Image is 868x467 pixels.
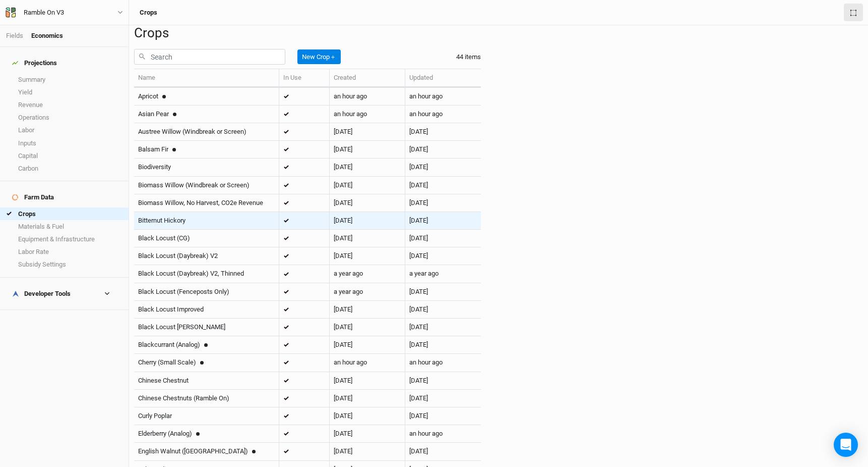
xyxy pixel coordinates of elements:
[138,145,168,153] span: Balsam Fir
[409,92,443,100] span: Sep 13, 2025 10:15 AM
[334,199,352,206] span: Nov 1, 2024 2:55 PM
[138,305,204,313] span: Black Locust Improved
[138,181,250,189] span: Biomass Willow (Windbreak or Screen)
[31,31,63,40] div: Economics
[297,49,341,65] button: New Crop＋
[24,8,64,18] div: Ramble On V3
[334,270,363,277] span: Aug 6, 2024 11:31 AM
[138,270,244,277] span: Black Locust (Daybreak) V2, Thinned
[334,447,352,455] span: Apr 17, 2025 8:37 PM
[279,69,330,87] th: In Use
[138,217,185,224] span: Bitternut Hickory
[138,430,192,437] span: Elderberry (Analog)
[334,323,352,331] span: Mar 13, 2023 3:26 PM
[334,358,367,366] span: Sep 13, 2025 10:17 AM
[138,377,189,384] span: Chinese Chestnut
[334,110,367,118] span: Sep 13, 2025 10:12 AM
[138,341,200,348] span: Blackcurrant (Analog)
[138,323,225,331] span: Black Locust Steiner
[834,433,858,457] div: Open Intercom Messenger
[409,394,428,402] span: May 2, 2023 7:59 PM
[330,69,405,87] th: Created
[334,252,352,260] span: Mar 11, 2024 2:11 PM
[138,252,218,260] span: Black Locust (Daybreak) V2
[138,288,229,295] span: Black Locust (Fenceposts Only)
[138,358,196,366] span: Cherry (Small Scale)
[140,9,157,17] h3: Crops
[409,181,428,189] span: Feb 12, 2025 4:25 PM
[134,25,863,41] h1: Crops
[138,163,171,171] span: Biodiversity
[409,412,428,420] span: Feb 20, 2024 9:28 AM
[409,128,428,135] span: Mar 4, 2025 11:59 AM
[138,92,158,100] span: Apricot
[334,288,363,295] span: Aug 7, 2024 11:32 AM
[456,53,481,62] div: 44 items
[334,234,352,242] span: Mar 13, 2023 3:26 PM
[409,110,443,118] span: Sep 13, 2025 10:18 AM
[12,193,54,201] div: Farm Data
[334,430,352,437] span: Jan 7, 2025 11:02 AM
[409,358,443,366] span: Sep 13, 2025 10:18 AM
[409,252,428,260] span: Mar 11, 2024 2:12 PM
[12,290,71,298] div: Developer Tools
[409,199,428,206] span: Nov 7, 2024 2:53 PM
[138,447,248,455] span: English Walnut (US)
[334,92,367,100] span: Sep 13, 2025 10:15 AM
[6,32,23,39] a: Fields
[409,447,428,455] span: Apr 17, 2025 8:38 PM
[409,430,443,437] span: Sep 13, 2025 10:18 AM
[134,49,285,65] input: Search
[5,7,123,18] button: Ramble On V3
[409,145,428,153] span: Jan 7, 2025 10:49 AM
[409,341,428,348] span: Jan 7, 2025 11:04 AM
[409,163,428,171] span: Mar 13, 2023 3:26 PM
[334,412,352,420] span: Mar 13, 2023 3:26 PM
[138,234,190,242] span: Black Locust (CG)
[334,181,352,189] span: Feb 12, 2025 4:25 PM
[405,69,481,87] th: Updated
[12,59,57,67] div: Projections
[138,110,169,118] span: Asian Pear
[334,341,352,348] span: Jan 7, 2025 11:01 AM
[334,217,352,224] span: Mar 13, 2023 3:26 PM
[409,217,428,224] span: Mar 13, 2023 3:26 PM
[334,305,352,313] span: Mar 13, 2023 3:26 PM
[334,145,352,153] span: Jan 7, 2025 10:48 AM
[409,305,428,313] span: Mar 13, 2023 3:26 PM
[334,128,352,135] span: Jan 7, 2025 10:51 AM
[138,128,246,135] span: Austree Willow (Windbreak or Screen)
[409,288,428,295] span: Jan 7, 2025 11:05 AM
[334,394,352,402] span: Mar 13, 2023 3:26 PM
[334,377,352,384] span: Mar 13, 2023 3:26 PM
[334,163,352,171] span: Mar 13, 2023 3:26 PM
[138,394,229,402] span: Chinese Chestnuts (Ramble On)
[138,412,172,420] span: Curly Poplar
[409,323,428,331] span: Mar 13, 2023 3:26 PM
[409,377,428,384] span: Mar 13, 2023 3:26 PM
[6,284,122,304] h4: Developer Tools
[134,69,279,87] th: Name
[409,234,428,242] span: Mar 13, 2023 3:26 PM
[138,199,263,206] span: Biomass Willow, No Harvest, CO2e Revenue
[409,270,439,277] span: Aug 6, 2024 11:31 AM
